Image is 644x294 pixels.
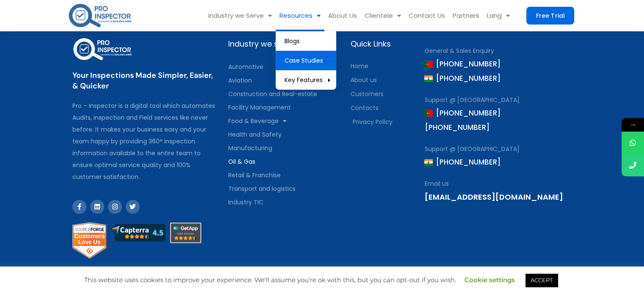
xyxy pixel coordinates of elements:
a: Privacy Policy [350,116,416,128]
a: Aviation [228,74,342,87]
img: capterrareview [111,222,166,242]
span: [PHONE_NUMBER] [424,155,500,169]
a: Home [350,60,416,72]
span: [PHONE_NUMBER] [PHONE_NUMBER] [424,106,500,135]
a: Health and Safety [228,128,342,141]
a: Food & Beverage [228,114,342,128]
span: [PHONE_NUMBER] [424,57,500,71]
span: → [622,118,644,132]
div: Pro – Inspector is a digital tool which automates Audits, inspection and Field services like neve... [72,100,220,183]
span: About us [350,74,376,86]
a: About us [350,74,416,86]
a: ACCEPT [525,274,558,287]
span: Free Trial [536,13,564,19]
span: Customers [350,88,383,100]
a: Construction and Real-estate [228,87,342,101]
img: getappreview [170,222,202,243]
img: Pro-Inspector Reviews [72,222,106,258]
a: Manufacturing [228,141,342,155]
ul: Resources [276,31,336,90]
a: [EMAIL_ADDRESS][DOMAIN_NAME] [424,192,563,202]
span: Home [350,60,368,72]
a: Contacts [350,102,416,114]
a: Industry TIC [228,195,342,209]
div: Quick Links [350,36,416,52]
span: Support @ [GEOGRAPHIC_DATA] [424,94,519,106]
a: Automotive [228,60,342,74]
span: Email us [424,178,448,190]
a: Case Studies [276,51,336,70]
span: Contacts [350,102,378,114]
img: pro-inspector-logo [68,2,133,29]
a: Free Trial [526,7,574,25]
a: Oil & Gas [228,155,342,168]
nav: Menu [228,60,342,209]
a: Cookie settings [464,276,515,284]
a: Customers [350,88,416,100]
img: pro-inspector-logo-white [72,36,133,61]
div: Industry we serve [228,36,342,52]
a: Retail & Franchise [228,168,342,182]
a: Transport and logistics [228,182,342,195]
a: Key Features [276,70,336,90]
a: Facility Management [228,101,342,114]
a: Blogs [276,31,336,51]
span: [PHONE_NUMBER] [424,71,500,85]
a: Your Inspections Made Simpler, Easier, & Quicker [72,70,213,91]
span: This website uses cookies to improve your experience. We'll assume you're ok with this, but you c... [84,276,560,284]
span: Privacy Policy [350,116,392,128]
span: Support @ [GEOGRAPHIC_DATA] [424,143,519,155]
span: General & Sales Enquiry [424,45,494,57]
